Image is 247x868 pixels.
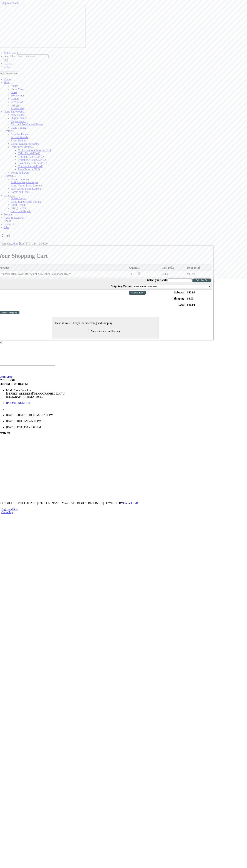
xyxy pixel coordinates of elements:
[11,113,24,116] a: New Pianos
[11,120,26,123] a: Player Pianos
[186,271,212,277] td: $43.99
[12,131,15,132] button: Open submenu of Rentals
[11,203,25,206] span: Band Repair
[138,272,141,275] a: Remove item from cart
[11,126,26,129] a: Piano Tuning
[11,171,29,174] a: Forms and Docs
[4,62,12,65] a: My Account
[18,168,40,171] span: Flute Tutorial/FAQ
[23,112,26,113] button: Open submenu of Piano Showroom
[18,155,44,158] a: Trumpet Tutorial/FAQ
[11,142,39,145] a: Rental Return Procedure
[186,290,212,296] td: $43.99
[11,184,42,187] a: Adult Group Piano Lessons
[4,110,23,113] a: Piano Showroom
[18,161,47,164] a: Saxophone Tutorial/FAQ
[18,149,51,152] span: Violin & Viola Tutorial/FAQ
[4,174,13,177] a: Lessons
[11,107,24,110] a: Accessories
[186,265,212,271] th: Item Total
[4,51,19,54] a: 800.291.9700
[11,84,18,87] span: Pianos
[4,55,16,58] span: Search for:
[123,502,138,505] a: Internet RnD
[13,176,16,177] button: Open submenu of Lessons
[1,508,18,511] a: Page load link
[11,91,17,94] a: Brass
[6,407,55,410] a: [EMAIL_ADDRESS][DOMAIN_NAME]
[88,329,122,333] input: I Agree, proceed to Checkout
[11,104,19,107] a: Strings
[11,145,31,148] a: Instrument Basics
[11,197,26,200] a: Guitar Repair
[4,58,8,62] input: Search
[129,291,146,295] input: Update Total
[54,321,157,326] div: Please allow 7-10 days for processing and shipping
[161,296,186,302] td: Shipping:
[11,136,28,139] a: School Rentals
[12,242,19,245] a: admin
[11,116,27,119] span: Digital Pianos
[11,200,41,203] a: Piano Repairs And Tuning
[4,66,10,68] span: My Cart
[11,139,27,142] a: Event Rentals
[18,152,40,155] a: Cello Tutorial/FAQ
[161,290,186,296] td: Subtotal:
[18,158,46,161] a: Trombone Tutorial/FAQ
[11,97,19,100] span: Guitars
[11,133,29,136] a: Alquiler Escolar
[18,165,43,168] a: Clarinet Tutorial/FAQ
[11,123,43,126] span: Certified Pre-Owned Pianos
[1,242,12,245] span: Template
[11,100,23,103] a: Percussion
[4,216,24,219] a: News & Research
[161,265,186,271] th: Item Price
[11,181,38,184] a: Audition Prep Packages
[6,401,31,404] a: [PHONE_NUMBER]
[11,210,31,213] a: Electronic Repair
[19,242,47,245] span: [DATE]T11:24:15-04:00
[1,511,13,514] a: Go to Top
[11,187,41,190] a: Kids Group Piano Lessons
[4,223,16,226] a: Contact Us
[11,190,29,193] a: Forms and Docs
[11,94,24,97] a: Woodwinds
[4,65,10,68] a: My Cart
[11,88,25,91] a: Sheet Music
[4,213,12,216] a: Promos
[4,78,11,81] a: Home
[4,129,12,132] a: Rentals
[11,206,26,209] a: String Repair
[168,278,193,282] select: State billing address
[4,226,9,229] a: Jobs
